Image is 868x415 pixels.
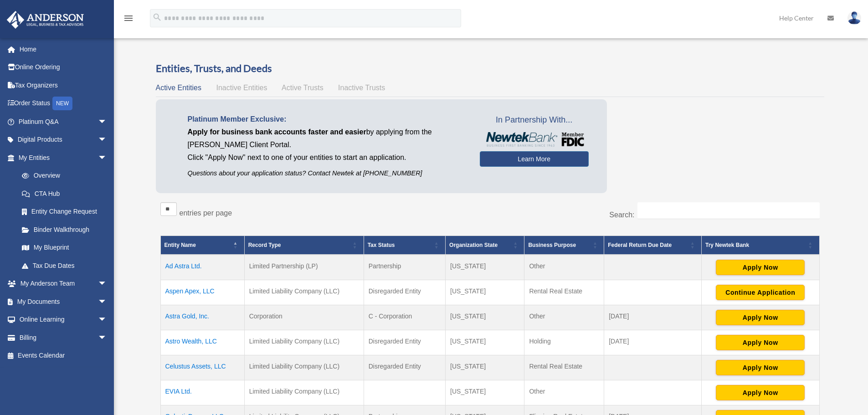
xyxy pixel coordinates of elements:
[364,236,445,255] th: Tax Status: Activate to sort
[164,242,196,248] span: Entity Name
[188,126,466,151] p: by applying from the [PERSON_NAME] Client Portal.
[480,151,589,167] a: Learn More
[702,236,819,255] th: Try Newtek Bank : Activate to sort
[13,239,116,257] a: My Blueprint
[524,380,604,405] td: Other
[524,255,604,280] td: Other
[524,330,604,355] td: Holding
[13,256,116,275] a: Tax Due Dates
[604,236,702,255] th: Federal Return Due Date: Activate to sort
[282,84,324,92] span: Active Trusts
[716,335,805,350] button: Apply Now
[160,355,244,380] td: Celustus Assets, LLC
[364,330,445,355] td: Disregarded Entity
[6,275,121,293] a: My Anderson Teamarrow_drop_down
[6,149,116,167] a: My Entitiesarrow_drop_down
[6,58,121,77] a: Online Ordering
[13,184,116,203] a: CTA Hub
[6,113,121,131] a: Platinum Q&Aarrow_drop_down
[368,242,395,248] span: Tax Status
[98,113,116,131] span: arrow_drop_down
[847,11,861,25] img: User Pic
[604,305,702,330] td: [DATE]
[156,61,824,76] h3: Entities, Trusts, and Deeds
[524,280,604,305] td: Rental Real Estate
[6,94,121,113] a: Order StatusNEW
[716,385,805,400] button: Apply Now
[705,240,805,251] div: Try Newtek Bank
[244,355,364,380] td: Limited Liability Company (LLC)
[608,242,672,248] span: Federal Return Due Date
[188,128,366,136] span: Apply for business bank accounts faster and easier
[98,131,116,149] span: arrow_drop_down
[480,113,589,128] span: In Partnership With...
[6,347,121,365] a: Events Calendar
[98,328,116,347] span: arrow_drop_down
[446,330,524,355] td: [US_STATE]
[160,255,244,280] td: Ad Astra Ltd.
[188,151,466,164] p: Click "Apply Now" next to one of your entities to start an application.
[446,255,524,280] td: [US_STATE]
[160,280,244,305] td: Aspen Apex, LLC
[98,149,116,167] span: arrow_drop_down
[524,355,604,380] td: Rental Real Estate
[160,236,244,255] th: Entity Name: Activate to invert sorting
[188,113,466,126] p: Platinum Member Exclusive:
[338,84,385,92] span: Inactive Trusts
[244,280,364,305] td: Limited Liability Company (LLC)
[13,167,112,185] a: Overview
[446,380,524,405] td: [US_STATE]
[244,236,364,255] th: Record Type: Activate to sort
[152,12,162,22] i: search
[160,380,244,405] td: EVIA Ltd.
[4,11,87,29] img: Anderson Advisors Platinum Portal
[6,131,121,149] a: Digital Productsarrow_drop_down
[524,305,604,330] td: Other
[364,255,445,280] td: Partnership
[446,305,524,330] td: [US_STATE]
[188,168,466,179] p: Questions about your application status? Contact Newtek at [PHONE_NUMBER]
[364,280,445,305] td: Disregarded Entity
[528,242,576,248] span: Business Purpose
[364,355,445,380] td: Disregarded Entity
[716,310,805,325] button: Apply Now
[6,40,121,58] a: Home
[123,13,134,24] i: menu
[244,255,364,280] td: Limited Partnership (LP)
[449,242,498,248] span: Organization State
[244,330,364,355] td: Limited Liability Company (LLC)
[6,328,121,347] a: Billingarrow_drop_down
[604,330,702,355] td: [DATE]
[484,132,584,147] img: NewtekBankLogoSM.png
[98,292,116,311] span: arrow_drop_down
[98,311,116,329] span: arrow_drop_down
[244,380,364,405] td: Limited Liability Company (LLC)
[446,236,524,255] th: Organization State: Activate to sort
[156,84,201,92] span: Active Entities
[52,97,72,110] div: NEW
[6,76,121,94] a: Tax Organizers
[6,311,121,329] a: Online Learningarrow_drop_down
[716,360,805,375] button: Apply Now
[13,220,116,239] a: Binder Walkthrough
[6,292,121,311] a: My Documentsarrow_drop_down
[244,305,364,330] td: Corporation
[123,16,134,24] a: menu
[609,211,634,219] label: Search:
[160,305,244,330] td: Astra Gold, Inc.
[364,305,445,330] td: C - Corporation
[216,84,267,92] span: Inactive Entities
[98,275,116,293] span: arrow_drop_down
[716,285,805,300] button: Continue Application
[180,209,232,217] label: entries per page
[160,330,244,355] td: Astro Wealth, LLC
[13,203,116,221] a: Entity Change Request
[524,236,604,255] th: Business Purpose: Activate to sort
[248,242,281,248] span: Record Type
[446,280,524,305] td: [US_STATE]
[446,355,524,380] td: [US_STATE]
[716,260,805,275] button: Apply Now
